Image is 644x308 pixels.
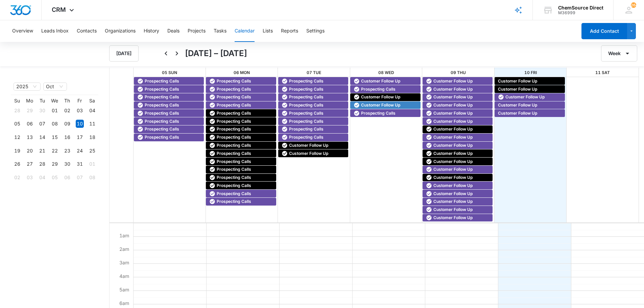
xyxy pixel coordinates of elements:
[51,173,59,182] div: 05
[280,102,347,108] div: Prospecting Calls
[11,171,23,184] td: 2025-11-02
[48,158,61,171] td: 2025-10-29
[289,142,328,148] span: Customer Follow Up
[26,147,34,155] div: 20
[289,110,324,116] span: Prospecting Calls
[13,147,21,155] div: 19
[307,70,321,75] span: 07 Tue
[48,98,61,104] th: We
[601,45,637,62] button: Week
[77,20,97,42] button: Contacts
[280,86,347,92] div: Prospecting Calls
[217,174,251,181] span: Prospecting Calls
[38,173,46,182] div: 04
[61,117,73,131] td: 2025-10-09
[73,117,86,131] td: 2025-10-10
[118,273,131,279] span: 4am
[217,159,251,165] span: Prospecting Calls
[289,134,324,140] span: Prospecting Calls
[36,131,48,144] td: 2025-10-14
[433,94,473,100] span: Customer Follow Up
[208,78,274,84] div: Prospecting Calls
[451,70,466,75] span: 09 Thu
[161,48,171,59] button: Back
[217,110,251,116] span: Prospecting Calls
[136,126,202,132] div: Prospecting Calls
[433,174,473,181] span: Customer Follow Up
[136,102,202,108] div: Prospecting Calls
[13,133,21,141] div: 12
[424,102,491,108] div: Customer Follow Up
[433,78,473,84] span: Customer Follow Up
[498,78,537,84] span: Customer Follow Up
[424,207,491,213] div: Customer Follow Up
[208,142,274,148] div: Prospecting Calls
[217,198,251,205] span: Prospecting Calls
[581,23,627,39] button: Add Contact
[424,174,491,181] div: Customer Follow Up
[51,120,59,128] div: 08
[433,198,473,205] span: Customer Follow Up
[281,20,298,42] button: Reports
[11,117,23,131] td: 2025-10-05
[235,20,255,42] button: Calendar
[118,233,131,238] span: 1am
[631,2,636,8] div: notifications count
[136,78,202,84] div: Prospecting Calls
[217,150,251,157] span: Prospecting Calls
[145,134,179,140] span: Prospecting Calls
[171,48,182,59] button: Next
[11,144,23,158] td: 2025-10-19
[361,78,400,84] span: Customer Follow Up
[136,86,202,92] div: Prospecting Calls
[48,144,61,158] td: 2025-10-22
[88,160,96,168] div: 01
[48,104,61,117] td: 2025-10-01
[144,20,159,42] button: History
[38,120,46,128] div: 07
[505,94,545,100] span: Customer Follow Up
[424,86,491,92] div: Customer Follow Up
[145,126,179,132] span: Prospecting Calls
[217,166,251,172] span: Prospecting Calls
[424,183,491,189] div: Customer Follow Up
[208,110,274,116] div: Prospecting Calls
[433,159,473,165] span: Customer Follow Up
[208,166,274,172] div: Prospecting Calls
[73,158,86,171] td: 2025-10-31
[38,160,46,168] div: 28
[433,134,473,140] span: Customer Follow Up
[11,158,23,171] td: 2025-10-26
[86,144,98,158] td: 2025-10-25
[498,110,537,116] span: Customer Follow Up
[217,183,251,189] span: Prospecting Calls
[86,158,98,171] td: 2025-11-01
[76,120,84,128] div: 10
[136,110,202,116] div: Prospecting Calls
[433,110,473,116] span: Customer Follow Up
[38,106,46,115] div: 30
[136,94,202,100] div: Prospecting Calls
[208,159,274,165] div: Prospecting Calls
[433,207,473,213] span: Customer Follow Up
[424,78,491,84] div: Customer Follow Up
[234,70,250,75] a: 06 Mon
[280,118,347,124] div: Prospecting Calls
[424,134,491,140] div: Customer Follow Up
[558,5,603,10] div: account name
[289,126,324,132] span: Prospecting Calls
[378,70,394,75] a: 08 Wed
[63,120,71,128] div: 09
[208,134,274,140] div: Prospecting Calls
[496,86,563,92] div: Customer Follow Up
[86,171,98,184] td: 2025-11-08
[424,94,491,100] div: Customer Follow Up
[86,131,98,144] td: 2025-10-18
[361,110,396,116] span: Prospecting Calls
[118,287,131,292] span: 5am
[41,20,69,42] button: Leads Inbox
[88,147,96,155] div: 25
[12,20,33,42] button: Overview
